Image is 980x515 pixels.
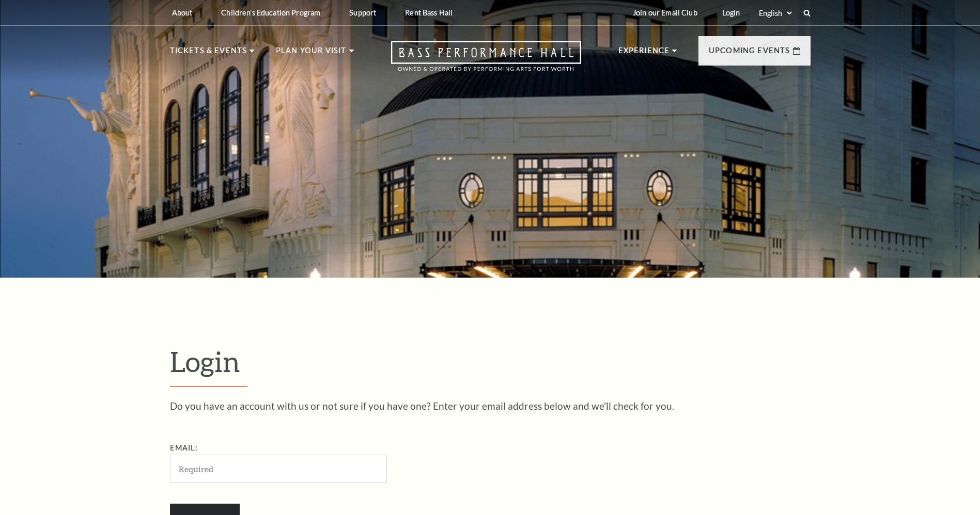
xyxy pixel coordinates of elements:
[276,44,347,63] p: Plan Your Visit
[170,401,811,411] p: Do you have an account with us or not sure if you have one? Enter your email address below and we...
[170,345,240,378] span: Login
[405,8,453,17] p: Rent Bass Hall
[618,44,670,63] p: Experience
[170,443,198,452] label: Email:
[170,455,387,483] input: Required
[757,8,794,18] select: Select:
[170,44,247,63] p: Tickets & Events
[172,8,193,17] p: About
[221,8,320,17] p: Children's Education Program
[349,8,376,17] p: Support
[709,44,790,63] p: Upcoming Events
